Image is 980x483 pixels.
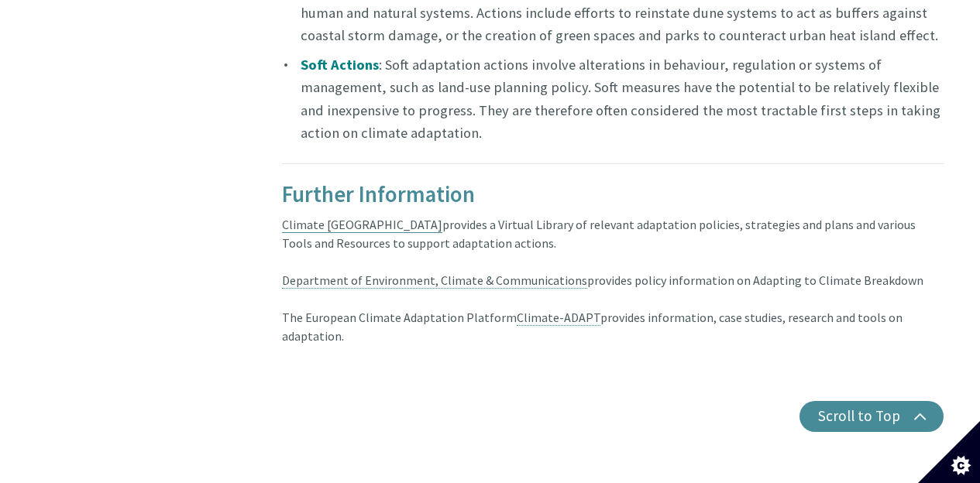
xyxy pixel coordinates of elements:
[282,163,944,272] div: provides a Virtual Library of relevant adaptation policies, strategies and plans and various Tool...
[282,183,944,207] h4: Further Information
[918,421,980,483] button: Set cookie preferences
[301,56,379,74] b: Soft Actions
[517,310,600,326] a: Climate-ADAPT
[282,272,587,289] a: Department of Environment, Climate & Communications
[282,217,442,233] a: Climate [GEOGRAPHIC_DATA]
[282,53,944,145] li: : Soft adaptation actions involve alterations in behaviour, regulation or systems of management, ...
[799,401,944,432] button: Scroll to Top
